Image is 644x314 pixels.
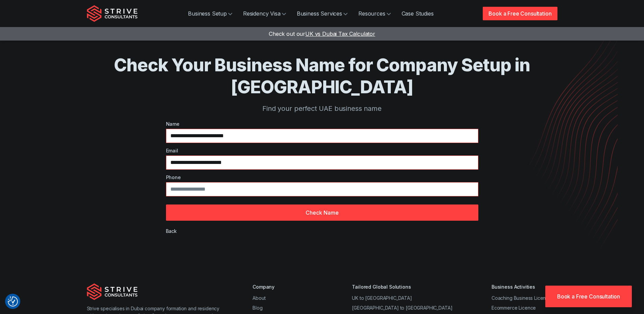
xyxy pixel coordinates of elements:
div: Business Activities [492,283,557,290]
label: Name [166,120,478,127]
img: Revisit consent button [8,296,18,307]
a: Ecommerce Licence [492,305,536,311]
a: Book a Free Consultation [483,7,557,20]
div: Back [166,227,177,235]
a: Resources [353,7,396,20]
div: Company [253,283,313,290]
a: Business Services [291,7,353,20]
a: Blog [253,305,262,311]
a: Coaching Business Licence [492,295,551,301]
a: [GEOGRAPHIC_DATA] to [GEOGRAPHIC_DATA] [352,305,452,311]
a: Business Setup [183,7,238,20]
label: Phone [166,174,478,181]
a: Book a Free Consultation [545,286,632,307]
div: Tailored Global Solutions [352,283,452,290]
img: Strive Consultants [87,5,138,22]
a: Case Studies [396,7,439,20]
a: Check out ourUK vs Dubai Tax Calculator [269,30,375,37]
label: Email [166,147,478,154]
a: UK to [GEOGRAPHIC_DATA] [352,295,412,301]
span: UK vs Dubai Tax Calculator [305,30,375,37]
button: Consent Preferences [8,296,18,307]
a: Residency Visa [238,7,291,20]
button: Check Name [166,204,478,221]
p: Find your perfect UAE business name [114,103,530,114]
h1: Check Your Business Name for Company Setup in [GEOGRAPHIC_DATA] [114,54,530,98]
a: About [253,295,265,301]
img: Strive Consultants [87,283,138,300]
